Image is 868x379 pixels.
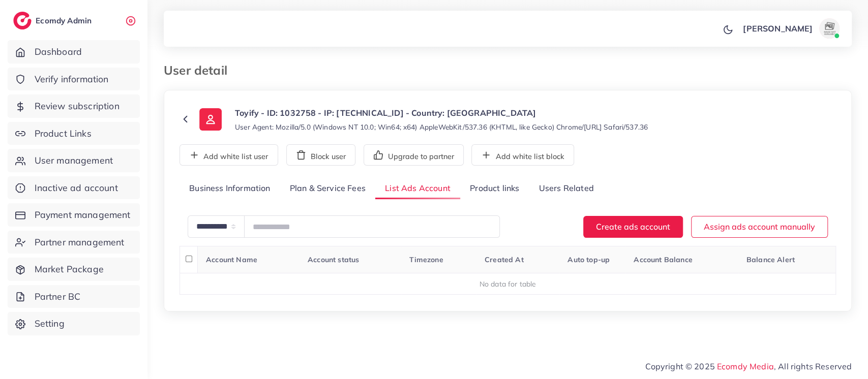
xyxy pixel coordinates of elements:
a: Business Information [179,178,280,200]
span: User management [35,154,113,167]
p: [PERSON_NAME] [743,22,813,35]
a: Users Related [529,178,603,200]
button: Upgrade to partner [364,144,464,166]
button: Add white list block [471,144,574,166]
a: Dashboard [8,40,140,64]
img: avatar [819,18,840,39]
span: Inactive ad account [35,181,118,195]
span: Review subscription [35,100,119,113]
a: Plan & Service Fees [280,178,375,200]
span: Market Package [35,263,104,276]
a: Partner management [8,231,140,254]
span: Balance Alert [746,255,795,264]
a: [PERSON_NAME]avatar [737,18,844,39]
span: , All rights Reserved [774,360,852,372]
a: Inactive ad account [8,176,140,200]
button: Create ads account [583,216,683,238]
h3: User detail [164,63,235,78]
span: Copyright © 2025 [645,360,852,372]
img: ic-user-info.36bf1079.svg [199,108,222,131]
span: Account Balance [634,255,692,264]
button: Assign ads account manually [691,216,828,238]
a: User management [8,149,140,172]
a: Product links [460,178,529,200]
div: No data for table [186,279,830,289]
a: Ecomdy Media [717,361,774,371]
a: logoEcomdy Admin [13,12,94,29]
button: Block user [286,144,355,166]
a: Verify information [8,68,140,91]
span: Account status [308,255,359,264]
a: Payment management [8,203,140,227]
span: Account Name [206,255,257,264]
img: logo [13,12,32,29]
button: Add white list user [179,144,278,166]
span: Partner BC [35,290,81,303]
span: Auto top-up [567,255,610,264]
span: Setting [35,317,65,330]
span: Timezone [409,255,443,264]
a: Partner BC [8,285,140,308]
span: Product Links [35,127,92,140]
a: Setting [8,312,140,335]
a: Market Package [8,258,140,281]
a: Product Links [8,122,140,145]
h2: Ecomdy Admin [36,16,94,25]
span: Dashboard [35,45,82,58]
span: Partner management [35,236,125,249]
a: List Ads Account [375,178,460,200]
p: Toyify - ID: 1032758 - IP: [TECHNICAL_ID] - Country: [GEOGRAPHIC_DATA] [235,107,648,119]
span: Created At [485,255,524,264]
a: Review subscription [8,94,140,118]
small: User Agent: Mozilla/5.0 (Windows NT 10.0; Win64; x64) AppleWebKit/537.36 (KHTML, like Gecko) Chro... [235,122,648,132]
span: Payment management [35,208,131,222]
span: Verify information [35,73,109,86]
